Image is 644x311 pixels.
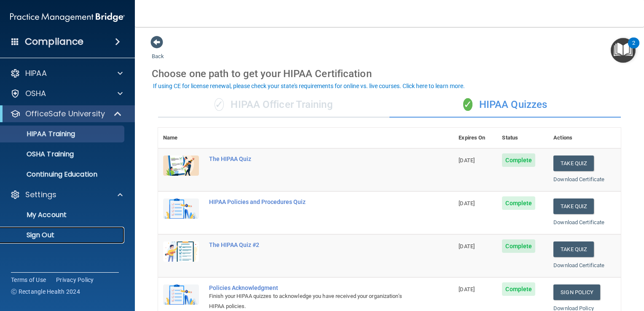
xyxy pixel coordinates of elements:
p: Settings [25,190,56,200]
a: Privacy Policy [56,276,94,284]
button: If using CE for license renewal, please check your state's requirements for online vs. live cours... [152,82,466,90]
a: OfficeSafe University [10,109,122,119]
span: Complete [502,282,535,296]
div: HIPAA Officer Training [158,92,389,118]
div: The HIPAA Quiz #2 [209,241,411,248]
th: Name [158,128,204,148]
a: HIPAA [10,68,123,78]
p: Sign Out [5,231,121,239]
p: OSHA [25,88,46,99]
button: Take Quiz [553,198,594,214]
div: HIPAA Policies and Procedures Quiz [209,198,411,205]
a: OSHA [10,88,123,99]
span: [DATE] [459,200,475,206]
span: [DATE] [459,243,475,249]
div: Policies Acknowledgment [209,284,411,291]
a: Download Certificate [553,219,604,225]
span: ✓ [215,98,224,111]
div: If using CE for license renewal, please check your state's requirements for online vs. live cours... [153,83,465,89]
span: ✓ [463,98,472,111]
p: HIPAA Training [5,130,75,138]
h4: Compliance [25,36,83,48]
a: Back [152,43,164,59]
a: Settings [10,190,123,200]
span: Complete [502,153,535,167]
a: Download Certificate [553,262,604,268]
p: OSHA Training [5,150,74,158]
span: [DATE] [459,157,475,164]
a: Sign Policy [553,284,600,300]
a: Download Certificate [553,176,604,182]
img: PMB logo [10,9,125,26]
p: My Account [5,211,121,219]
div: HIPAA Quizzes [389,92,621,118]
p: OfficeSafe University [25,109,105,119]
th: Status [497,128,548,148]
p: Continuing Education [5,170,121,179]
div: 2 [632,43,635,54]
p: HIPAA [25,68,47,78]
button: Open Resource Center, 2 new notifications [611,38,636,63]
div: The HIPAA Quiz [209,155,411,162]
span: [DATE] [459,286,475,292]
div: Choose one path to get your HIPAA Certification [152,62,627,86]
span: Complete [502,239,535,253]
span: Complete [502,196,535,210]
button: Take Quiz [553,241,594,257]
th: Expires On [453,128,497,148]
button: Take Quiz [553,155,594,171]
a: Terms of Use [11,276,46,284]
span: Ⓒ Rectangle Health 2024 [11,287,80,296]
th: Actions [548,128,621,148]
